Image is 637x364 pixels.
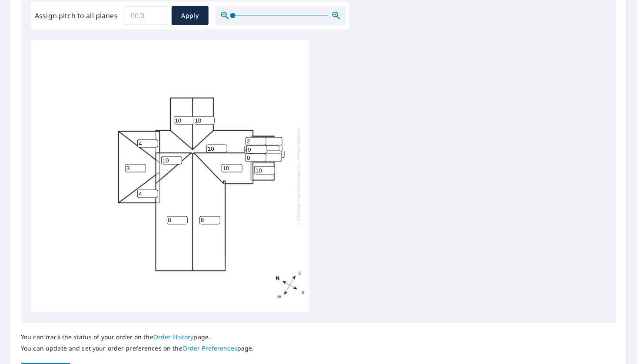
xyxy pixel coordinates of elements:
label: Assign pitch to all planes [35,10,118,21]
a: Order Preferences [182,344,237,353]
p: You can update and set your order preferences on the page. [21,345,254,353]
a: Order History [153,333,194,341]
button: Apply [172,6,209,25]
input: 00.0 [125,3,167,28]
p: You can track the status of your order on the page. [21,334,254,341]
span: Apply [179,10,202,21]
